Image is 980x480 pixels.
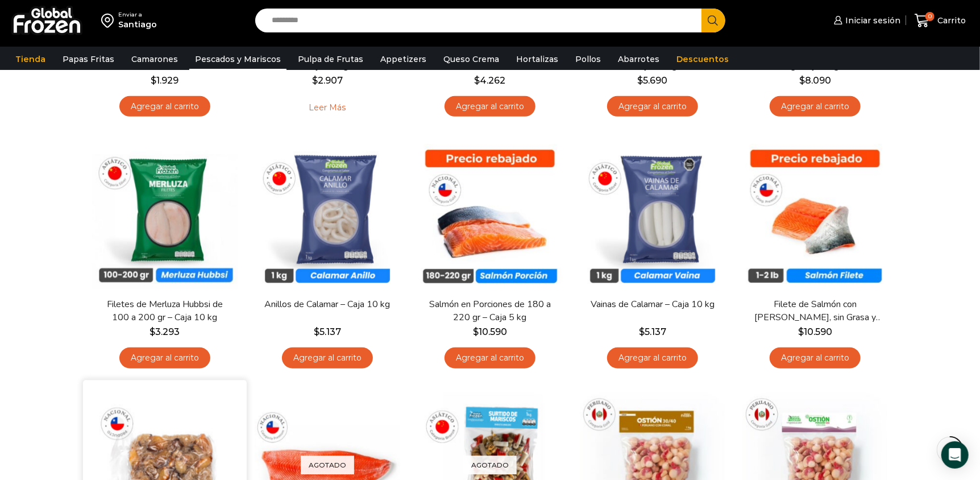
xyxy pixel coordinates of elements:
[607,347,698,369] a: Agregar al carrito: “Vainas de Calamar - Caja 10 kg”
[57,48,120,70] a: Papas Fritas
[799,75,805,86] span: $
[375,48,432,70] a: Appetizers
[473,326,479,337] span: $
[292,96,364,120] a: Leé más sobre “Surtido de Mariscos - Gold - Caja 10 kg”
[314,326,341,337] bdi: 5.137
[935,15,966,26] span: Carrito
[262,298,393,311] a: Anillos de Calamar – Caja 10 kg
[639,326,645,337] span: $
[842,15,900,26] span: Iniciar sesión
[292,48,369,70] a: Pulpa de Frutas
[612,48,665,70] a: Abarrotes
[463,456,517,474] p: Agotado
[750,298,881,324] a: Filete de Salmón con [PERSON_NAME], sin Grasa y sin Espinas 1-2 lb – Caja 10 Kg
[475,75,480,86] span: $
[831,9,900,32] a: Iniciar sesión
[282,347,373,369] a: Agregar al carrito: “Anillos de Calamar - Caja 10 kg”
[798,326,832,337] bdi: 10.590
[151,75,179,86] bdi: 1.929
[473,326,507,337] bdi: 10.590
[570,48,607,70] a: Pollos
[425,298,555,324] a: Salmón en Porciones de 180 a 220 gr – Caja 5 kg
[770,347,861,369] a: Agregar al carrito: “Filete de Salmón con Piel, sin Grasa y sin Espinas 1-2 lb – Caja 10 Kg”
[314,326,319,337] span: $
[301,456,354,474] p: Agotado
[671,48,734,70] a: Descuentos
[639,326,666,337] bdi: 5.137
[475,75,506,86] bdi: 4.262
[607,96,698,117] a: Agregar al carrito: “Atún en Trozos - Caja 10 kg”
[312,75,343,86] bdi: 2.907
[510,48,564,70] a: Hortalizas
[312,75,318,86] span: $
[118,11,157,19] div: Enviar a
[119,347,210,369] a: Agregar al carrito: “Filetes de Merluza Hubbsi de 100 a 200 gr – Caja 10 kg”
[445,96,535,117] a: Agregar al carrito: “Filete de Tilapia - Caja 10 kg”
[445,347,535,369] a: Agregar al carrito: “Salmón en Porciones de 180 a 220 gr - Caja 5 kg”
[925,12,935,21] span: 0
[799,75,831,86] bdi: 8.090
[118,19,157,30] div: Santiago
[101,11,118,30] img: address-field-icon.svg
[941,441,969,469] div: Open Intercom Messenger
[587,298,718,311] a: Vainas de Calamar – Caja 10 kg
[99,298,230,324] a: Filetes de Merluza Hubbsi de 100 a 200 gr – Caja 10 kg
[119,96,210,117] a: Agregar al carrito: “Kanikama – Caja 10 kg”
[150,326,180,337] bdi: 3.293
[151,75,157,86] span: $
[189,48,286,70] a: Pescados y Mariscos
[10,48,51,70] a: Tienda
[638,75,643,86] span: $
[912,7,969,34] a: 0 Carrito
[126,48,184,70] a: Camarones
[701,9,725,32] button: Search button
[438,48,505,70] a: Queso Crema
[638,75,668,86] bdi: 5.690
[150,326,156,337] span: $
[798,326,804,337] span: $
[770,96,861,117] a: Agregar al carrito: “Atún en Medallón de 180 a 220 g- Caja 5 kg”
